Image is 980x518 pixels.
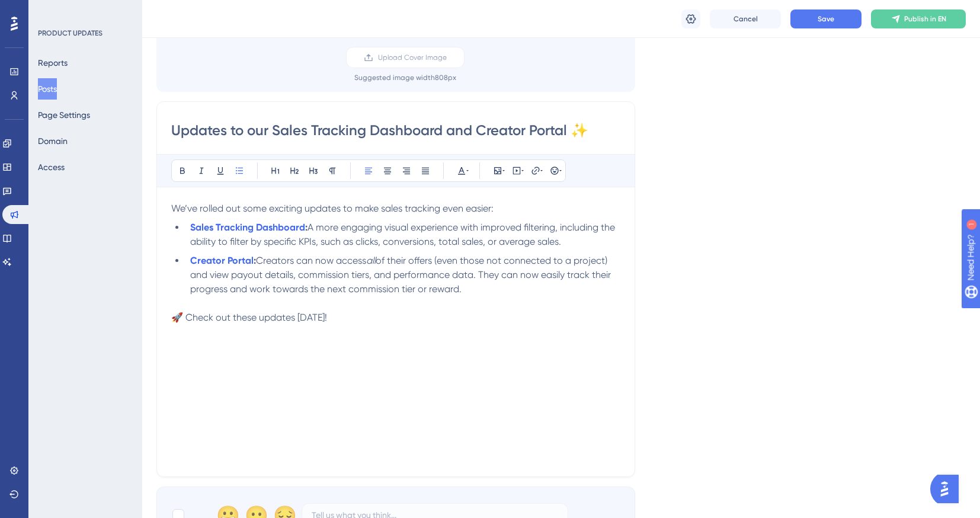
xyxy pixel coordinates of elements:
[378,53,447,62] span: Upload Cover Image
[366,255,376,266] em: all
[82,6,86,15] div: 1
[190,222,617,247] span: A more engaging visual experience with improved filtering, including the ability to filter by spe...
[171,121,620,140] input: Post Title
[38,78,57,100] button: Posts
[254,255,256,266] strong: :
[790,9,861,28] button: Save
[171,312,327,323] span: 🚀 Check out these updates [DATE]!
[190,222,305,233] a: Sales Tracking Dashboard
[190,255,613,295] span: of their offers (even those not connected to a project) and view payout details, commission tiers...
[710,9,781,28] button: Cancel
[354,73,456,82] div: Suggested image width 808 px
[38,156,65,178] button: Access
[38,28,103,38] div: PRODUCT UPDATES
[734,14,758,24] span: Cancel
[305,222,308,233] strong: :
[871,9,966,28] button: Publish in EN
[904,14,946,24] span: Publish in EN
[930,471,966,507] iframe: UserGuiding AI Assistant Launcher
[171,203,494,214] span: We’ve rolled out some exciting updates to make sales tracking even easier:
[38,104,90,126] button: Page Settings
[38,130,68,152] button: Domain
[818,14,834,24] span: Save
[256,255,366,266] span: Creators can now access
[190,255,254,266] a: Creator Portal
[38,52,68,73] button: Reports
[28,3,74,17] span: Need Help?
